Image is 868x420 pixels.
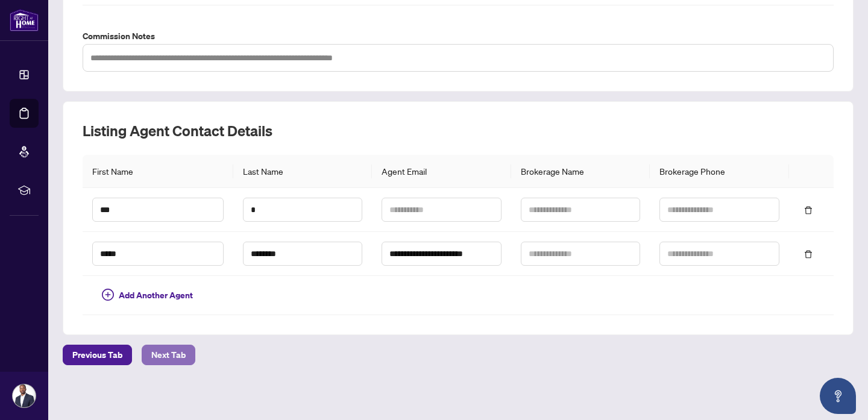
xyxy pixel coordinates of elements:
button: Next Tab [142,345,195,365]
th: First Name [83,155,233,188]
th: Brokerage Name [511,155,650,188]
button: Previous Tab [63,345,132,365]
span: Next Tab [151,345,186,365]
span: plus-circle [102,289,114,301]
span: Add Another Agent [119,289,193,302]
img: Profile Icon [13,384,36,407]
img: logo [10,9,39,31]
th: Last Name [233,155,372,188]
button: Open asap [820,378,856,414]
span: delete [804,250,813,259]
span: delete [804,206,813,215]
th: Brokerage Phone [650,155,788,188]
h2: Listing Agent Contact Details [83,121,834,140]
span: Previous Tab [72,345,122,365]
label: Commission Notes [83,30,834,43]
th: Agent Email [372,155,511,188]
button: Add Another Agent [92,286,203,305]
